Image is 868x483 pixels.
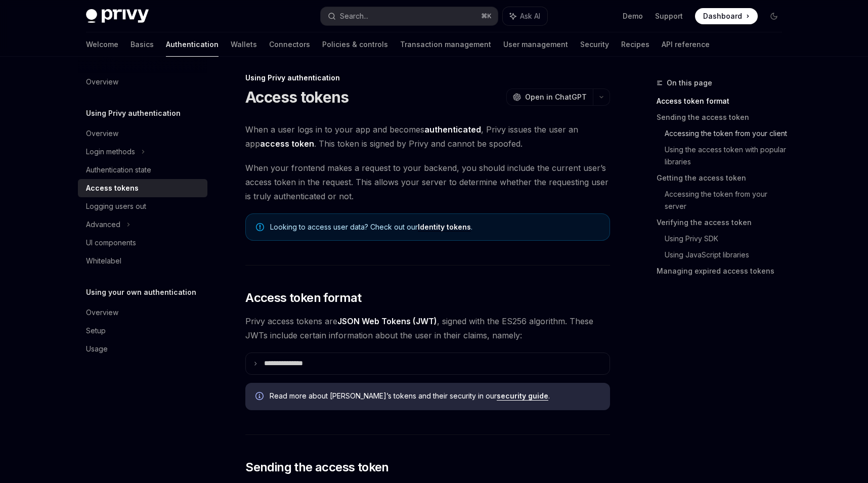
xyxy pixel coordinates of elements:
a: Access tokens [78,179,207,197]
a: Whitelabel [78,252,207,270]
a: Support [655,11,683,21]
img: dark logo [86,9,149,23]
a: Overview [78,303,207,322]
a: Logging users out [78,197,207,215]
a: Using Privy SDK [665,231,790,247]
a: Accessing the token from your server [665,186,790,214]
span: Access token format [245,290,362,306]
a: Authentication state [78,161,207,179]
a: User management [503,32,568,57]
span: Privy access tokens are , signed with the ES256 algorithm. These JWTs include certain information... [245,314,610,342]
div: Usage [86,343,108,355]
div: Overview [86,306,118,319]
a: Demo [623,11,643,21]
a: Authentication [166,32,219,57]
a: Recipes [621,32,649,57]
a: Sending the access token [657,109,790,125]
a: Policies & controls [322,32,388,57]
a: JSON Web Tokens (JWT) [337,316,437,327]
a: UI components [78,234,207,252]
div: Using Privy authentication [245,73,610,83]
a: Setup [78,322,207,340]
span: Dashboard [703,11,742,21]
div: Login methods [86,146,135,158]
div: Search... [340,10,368,22]
h1: Access tokens [245,88,349,106]
h5: Using your own authentication [86,286,196,298]
h5: Using Privy authentication [86,107,181,119]
a: Using the access token with popular libraries [665,142,790,170]
strong: authenticated [424,124,481,135]
div: Overview [86,127,118,140]
a: Usage [78,340,207,358]
strong: access token [260,139,314,149]
span: When your frontend makes a request to your backend, you should include the current user’s access ... [245,161,610,203]
a: Dashboard [695,8,758,24]
a: Basics [131,32,154,57]
button: Open in ChatGPT [506,89,593,106]
a: Verifying the access token [657,214,790,231]
span: Ask AI [520,11,540,21]
a: Welcome [86,32,118,57]
a: Identity tokens [418,223,471,232]
a: Overview [78,73,207,91]
span: When a user logs in to your app and becomes , Privy issues the user an app . This token is signed... [245,122,610,151]
button: Toggle dark mode [766,8,782,24]
a: API reference [662,32,710,57]
a: Managing expired access tokens [657,263,790,279]
a: Accessing the token from your client [665,125,790,142]
button: Ask AI [503,7,547,25]
div: Access tokens [86,182,139,194]
a: Using JavaScript libraries [665,247,790,263]
div: Authentication state [86,164,151,176]
a: Security [580,32,609,57]
svg: Info [255,392,266,402]
span: On this page [667,77,712,89]
div: Overview [86,76,118,88]
div: UI components [86,237,136,249]
span: Sending the access token [245,459,389,475]
a: Overview [78,124,207,143]
a: security guide [497,391,548,401]
span: Open in ChatGPT [525,92,587,102]
div: Whitelabel [86,255,121,267]
a: Wallets [231,32,257,57]
a: Transaction management [400,32,491,57]
a: Access token format [657,93,790,109]
span: Read more about [PERSON_NAME]’s tokens and their security in our . [270,391,600,401]
div: Logging users out [86,200,146,212]
a: Connectors [269,32,310,57]
div: Advanced [86,218,120,231]
svg: Note [256,223,264,231]
span: Looking to access user data? Check out our . [270,222,599,232]
span: ⌘ K [481,12,492,20]
button: Search...⌘K [321,7,498,25]
a: Getting the access token [657,170,790,186]
div: Setup [86,325,106,337]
